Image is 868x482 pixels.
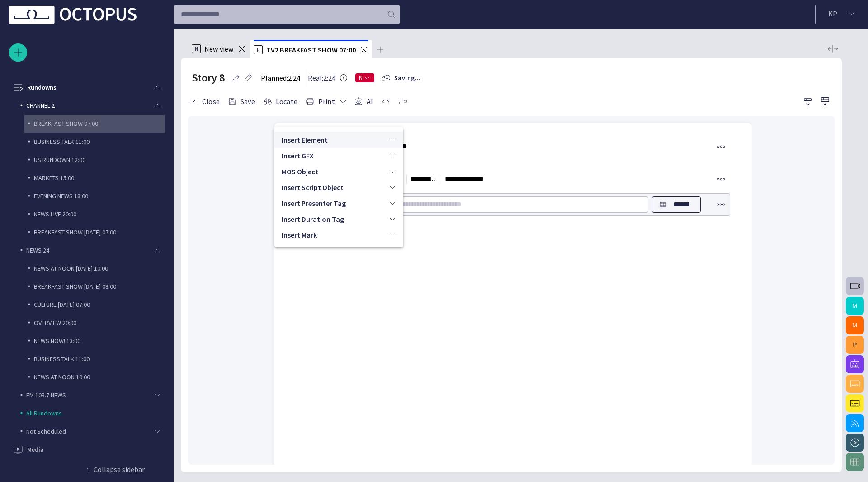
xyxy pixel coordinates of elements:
[34,300,165,309] p: CULTURE [DATE] 07:00
[274,227,403,243] div: Insert Mark
[262,93,301,110] button: Locate
[34,318,165,327] p: OVERVIEW 20:00
[27,83,57,92] p: Rundowns
[266,45,356,54] span: TV2 BREAKFAST SHOW 07:00
[353,93,376,110] button: AI
[24,223,165,241] div: BREAKFAST SHOW [DATE] 07:00
[274,195,403,211] div: Insert Presenter Tag
[34,354,165,363] p: BUSINESS TALK 11:00
[26,246,156,255] p: NEWS 24
[254,45,263,54] p: R
[274,132,403,148] div: Insert Element
[821,5,863,22] button: KP
[282,182,344,193] p: Insert Script Object
[282,198,346,209] p: Insert Presenter Tag
[282,150,314,161] p: Insert GFX
[828,8,837,19] p: K P
[34,336,165,345] p: NEWS NOW! 13:00
[34,155,165,164] p: US RUNDOWN 12:00
[26,391,156,400] p: FM 103.7 NEWS
[274,163,403,179] div: MOS Object
[34,173,165,182] p: MARKETS 15:00
[394,73,421,82] span: Saving...
[24,350,165,368] div: BUSINESS TALK 11:00
[34,191,165,200] p: EVENING NEWS 18:00
[24,296,165,314] div: CULTURE [DATE] 07:00
[282,214,344,224] p: Insert Duration Tag
[24,259,165,277] div: NEWS AT NOON [DATE] 10:00
[34,228,165,237] p: BREAKFAST SHOW [DATE] 07:00
[192,71,225,85] h2: Story 8
[282,229,317,240] p: Insert Mark
[24,314,165,332] div: OVERVIEW 20:00
[24,277,165,296] div: BREAKFAST SHOW [DATE] 08:00
[304,93,349,110] button: Print
[188,40,250,58] div: NNew view
[13,460,159,478] button: Collapse sidebar
[359,74,363,81] span: N
[24,368,165,386] div: NEWS AT NOON 10:00
[34,282,165,291] p: BREAKFAST SHOW [DATE] 08:00
[846,297,864,315] button: M
[24,169,165,187] div: MARKETS 15:00
[9,42,165,424] ul: main menu
[274,179,403,195] div: Insert Script Object
[188,93,223,110] button: Close
[261,72,300,83] p: Planned: 2:24
[92,464,150,475] p: Collapse sidebar
[250,40,372,58] div: RTV2 BREAKFAST SHOW 07:00
[34,119,165,128] p: BREAKFAST SHOW 07:00
[24,115,165,133] div: BREAKFAST SHOW 07:00
[846,316,864,334] button: M
[282,134,328,145] p: Insert Element
[24,205,165,223] div: NEWS LIVE 20:00
[34,264,165,273] p: NEWS AT NOON [DATE] 10:00
[24,332,165,350] div: NEWS NOW! 13:00
[24,187,165,205] div: EVENING NEWS 18:00
[274,211,403,227] div: Insert Duration Tag
[204,44,234,53] span: New view
[24,133,165,151] div: BUSINESS TALK 11:00
[26,101,156,110] p: CHANNEL 2
[282,166,318,177] p: MOS Object
[26,427,156,436] p: Not Scheduled
[308,72,335,83] p: Real: 2:24
[24,151,165,169] div: US RUNDOWN 12:00
[226,93,258,110] button: Save
[34,372,165,382] p: NEWS AT NOON 10:00
[34,137,165,146] p: BUSINESS TALK 11:00
[9,6,137,24] img: Octopus News Room
[34,210,165,219] p: NEWS LIVE 20:00
[355,70,374,86] button: N
[846,336,864,354] button: P
[26,409,165,418] p: All Rundowns
[274,148,403,163] div: Insert GFX
[192,44,201,53] p: N
[27,445,44,454] p: Media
